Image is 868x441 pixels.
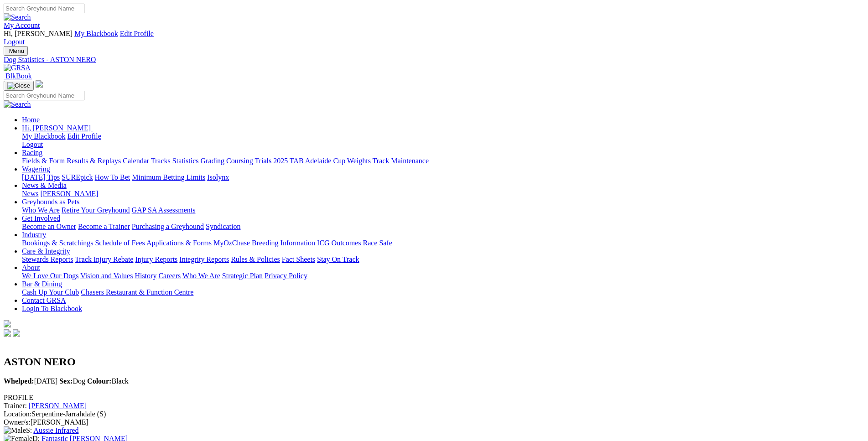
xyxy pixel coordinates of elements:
[4,13,31,21] img: Search
[22,173,60,181] a: [DATE] Tips
[22,206,864,214] div: Greyhounds as Pets
[67,157,121,165] a: Results & Replays
[347,157,371,165] a: Weights
[201,157,224,165] a: Grading
[172,157,199,165] a: Statistics
[22,264,40,271] a: About
[4,320,11,327] img: logo-grsa-white.png
[22,198,79,206] a: Greyhounds as Pets
[132,173,205,181] a: Minimum Betting Limits
[4,4,84,13] input: Search
[4,377,34,385] b: Whelped:
[22,190,38,197] a: News
[22,223,864,231] div: Get Involved
[68,132,101,140] a: Edit Profile
[22,132,66,140] a: My Blackbook
[78,223,130,230] a: Become a Trainer
[95,173,130,181] a: How To Bet
[146,239,212,247] a: Applications & Forms
[22,149,42,156] a: Racing
[95,239,145,247] a: Schedule of Fees
[22,190,864,198] div: News & Media
[22,132,864,149] div: Hi, [PERSON_NAME]
[4,426,26,435] img: Male
[282,255,315,263] a: Fact Sheets
[22,272,864,280] div: About
[273,157,345,165] a: 2025 TAB Adelaide Cup
[120,30,154,37] a: Edit Profile
[40,190,98,197] a: [PERSON_NAME]
[87,377,111,385] b: Colour:
[81,288,193,296] a: Chasers Restaurant & Function Centre
[22,231,46,239] a: Industry
[4,377,57,385] span: [DATE]
[231,255,280,263] a: Rules & Policies
[22,165,50,173] a: Wagering
[4,72,32,80] a: BlkBook
[4,81,34,91] button: Toggle navigation
[132,223,204,230] a: Purchasing a Greyhound
[4,356,864,368] h2: ASTON NERO
[22,239,93,247] a: Bookings & Scratchings
[252,239,315,247] a: Breeding Information
[22,280,62,288] a: Bar & Dining
[33,426,78,434] a: Aussie Infrared
[9,47,24,54] span: Menu
[22,124,93,132] a: Hi, [PERSON_NAME]
[22,214,60,222] a: Get Involved
[317,255,359,263] a: Stay On Track
[22,157,864,165] div: Racing
[80,272,133,280] a: Vision and Values
[4,410,31,418] span: Location:
[4,402,27,410] span: Trainer:
[4,30,864,46] div: My Account
[22,247,70,255] a: Care & Integrity
[363,239,392,247] a: Race Safe
[132,206,196,214] a: GAP SA Assessments
[4,329,11,337] img: facebook.svg
[22,255,73,263] a: Stewards Reports
[4,30,73,37] span: Hi, [PERSON_NAME]
[222,272,263,280] a: Strategic Plan
[22,288,864,296] div: Bar & Dining
[4,64,31,72] img: GRSA
[22,305,82,312] a: Login To Blackbook
[4,418,864,426] div: [PERSON_NAME]
[151,157,171,165] a: Tracks
[22,296,66,304] a: Contact GRSA
[265,272,307,280] a: Privacy Policy
[373,157,429,165] a: Track Maintenance
[4,91,84,100] input: Search
[123,157,149,165] a: Calendar
[22,255,864,264] div: Care & Integrity
[13,329,20,337] img: twitter.svg
[4,21,40,29] a: My Account
[22,124,91,132] span: Hi, [PERSON_NAME]
[135,255,177,263] a: Injury Reports
[22,223,76,230] a: Become an Owner
[4,394,864,402] div: PROFILE
[182,272,220,280] a: Who We Are
[29,402,87,410] a: [PERSON_NAME]
[179,255,229,263] a: Integrity Reports
[4,56,864,64] div: Dog Statistics - ASTON NERO
[22,173,864,182] div: Wagering
[62,173,93,181] a: SUREpick
[22,116,40,124] a: Home
[22,157,65,165] a: Fields & Form
[135,272,156,280] a: History
[36,80,43,88] img: logo-grsa-white.png
[7,82,30,89] img: Close
[59,377,73,385] b: Sex:
[255,157,271,165] a: Trials
[5,72,32,80] span: BlkBook
[22,140,43,148] a: Logout
[206,223,240,230] a: Syndication
[74,30,118,37] a: My Blackbook
[4,38,25,46] a: Logout
[22,182,67,189] a: News & Media
[75,255,133,263] a: Track Injury Rebate
[213,239,250,247] a: MyOzChase
[207,173,229,181] a: Isolynx
[4,46,28,56] button: Toggle navigation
